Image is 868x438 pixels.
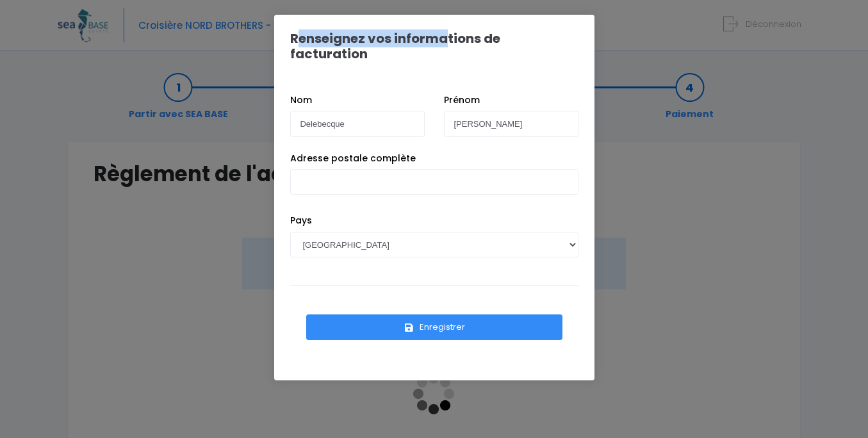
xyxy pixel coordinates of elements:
h1: Renseignez vos informations de facturation [290,31,578,61]
label: Prénom [444,93,480,107]
label: Pays [290,214,312,227]
label: Nom [290,93,312,107]
button: Enregistrer [306,314,562,340]
label: Adresse postale complète [290,152,416,165]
